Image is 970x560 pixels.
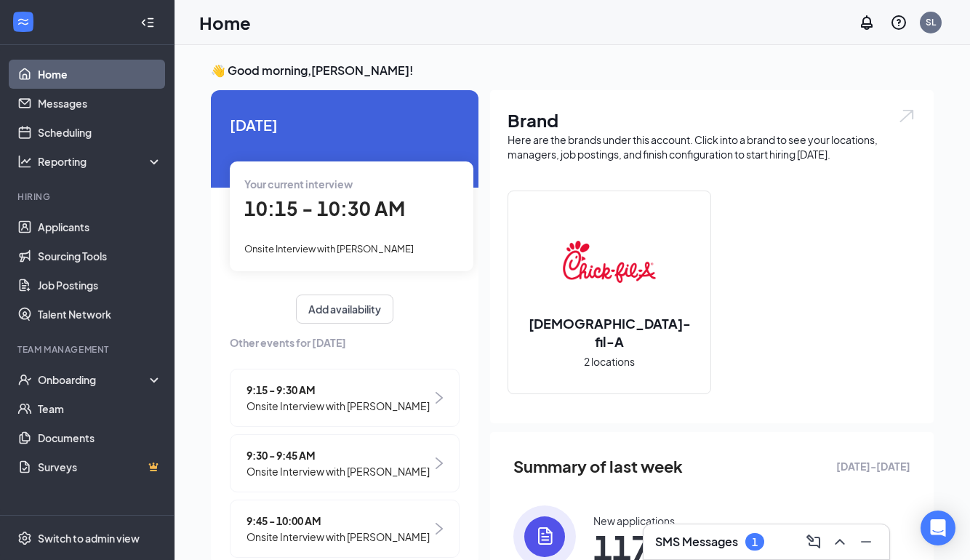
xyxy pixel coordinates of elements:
img: Chick-fil-A [563,215,656,308]
div: Open Intercom Messenger [921,511,955,545]
svg: Collapse [140,15,155,30]
span: Onsite Interview with [PERSON_NAME] [246,398,430,414]
a: Talent Network [38,300,162,329]
a: Scheduling [38,118,162,147]
span: [DATE] - [DATE] [836,458,910,474]
svg: Minimize [857,533,875,551]
svg: Notifications [858,14,875,31]
h3: SMS Messages [655,534,738,550]
div: Reporting [38,154,163,169]
span: 9:30 - 9:45 AM [246,447,430,463]
svg: ChevronUp [831,533,849,551]
h2: [DEMOGRAPHIC_DATA]-fil-A [508,314,710,351]
a: SurveysCrown [38,452,162,481]
h1: Brand [508,108,916,132]
span: Onsite Interview with [PERSON_NAME] [244,243,414,255]
h3: 👋 Good morning, [PERSON_NAME] ! [211,63,934,79]
button: Minimize [854,530,878,553]
svg: QuestionInfo [890,14,907,31]
a: Sourcing Tools [38,241,162,271]
div: Here are the brands under this account. Click into a brand to see your locations, managers, job p... [508,132,916,161]
div: 1 [752,536,758,548]
button: Add availability [296,295,393,324]
svg: Settings [17,531,32,545]
span: 9:15 - 9:30 AM [246,382,430,398]
span: 117 [593,534,675,560]
span: 9:45 - 10:00 AM [246,513,430,529]
span: Onsite Interview with [PERSON_NAME] [246,529,430,545]
div: SL [926,16,936,28]
h1: Home [199,10,251,35]
img: open.6027fd2a22e1237b5b06.svg [897,108,916,124]
a: Team [38,394,162,423]
svg: WorkstreamLogo [16,15,31,29]
span: Other events for [DATE] [230,335,460,351]
div: New applications [593,513,675,528]
div: Onboarding [38,372,150,387]
button: ComposeMessage [802,530,825,553]
a: Applicants [38,212,162,241]
a: Messages [38,89,162,118]
a: Home [38,60,162,89]
svg: Analysis [17,154,32,169]
span: Summary of last week [513,454,683,479]
span: [DATE] [230,113,460,136]
span: Onsite Interview with [PERSON_NAME] [246,463,430,479]
div: Hiring [17,191,159,203]
span: 2 locations [584,353,635,369]
div: Switch to admin view [38,531,140,545]
span: 10:15 - 10:30 AM [244,196,405,220]
div: Team Management [17,343,159,356]
a: Documents [38,423,162,452]
a: Job Postings [38,271,162,300]
svg: UserCheck [17,372,32,387]
span: Your current interview [244,177,353,191]
svg: ComposeMessage [805,533,822,551]
button: ChevronUp [828,530,851,553]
